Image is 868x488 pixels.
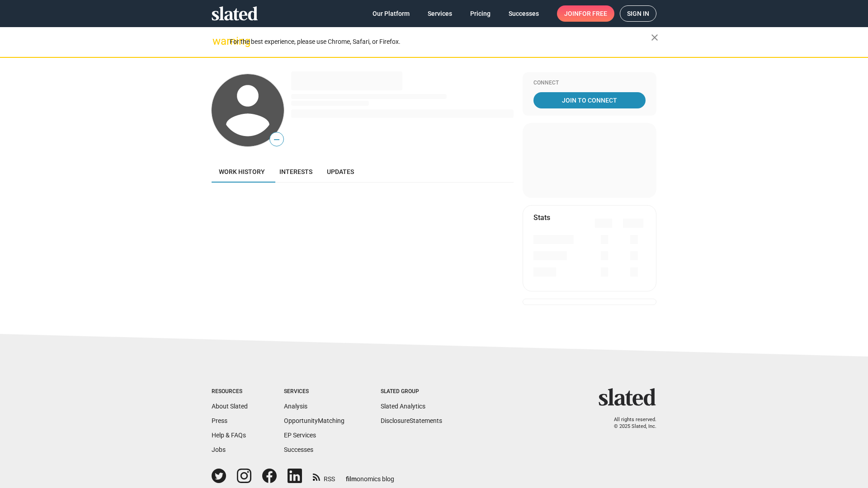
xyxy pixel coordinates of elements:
a: RSS [313,469,335,483]
div: Resources [212,388,248,395]
a: Successes [501,5,546,22]
div: Services [284,388,344,395]
a: Help & FAQs [212,432,246,439]
a: Analysis [284,403,307,410]
span: — [270,134,283,145]
a: Our Platform [365,5,417,22]
a: Join To Connect [533,92,646,108]
a: Successes [284,446,313,453]
mat-icon: warning [212,36,223,47]
p: All rights reserved. © 2025 Slated, Inc. [604,417,656,430]
span: Join To Connect [535,92,644,108]
span: Pricing [470,5,491,22]
span: for free [579,5,607,22]
a: Slated Analytics [381,403,425,410]
a: Pricing [463,5,498,22]
a: filmonomics blog [346,468,394,483]
span: Work history [219,168,265,175]
span: Sign in [627,6,649,21]
span: Interests [279,168,312,175]
div: Slated Group [381,388,442,395]
a: OpportunityMatching [284,417,344,424]
span: Updates [327,168,354,175]
span: Our Platform [373,5,410,22]
a: About Slated [212,403,248,410]
a: Updates [320,161,361,183]
a: Press [212,417,227,424]
a: Services [420,5,459,22]
div: Connect [533,80,646,87]
a: Interests [272,161,320,183]
a: Work history [212,161,272,183]
a: DisclosureStatements [381,417,442,424]
span: Join [564,5,607,22]
div: For the best experience, please use Chrome, Safari, or Firefox. [230,36,651,48]
mat-card-title: Stats [533,213,550,222]
a: Joinfor free [557,5,614,22]
span: Successes [509,5,539,22]
span: Services [428,5,452,22]
span: film [346,475,357,483]
a: EP Services [284,432,316,439]
mat-icon: close [649,32,660,43]
a: Jobs [212,446,226,453]
a: Sign in [620,5,656,22]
